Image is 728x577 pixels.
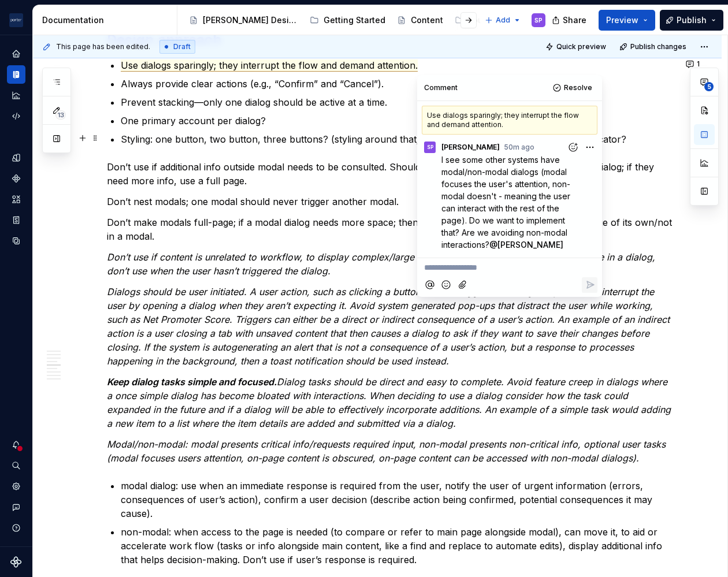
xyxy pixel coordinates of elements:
em: Keep dialog tasks simple and focused. [107,376,277,388]
span: Draft [173,42,191,51]
button: Search ⌘K [7,456,25,475]
p: Don’t use if additional info outside modal needs to be consulted. Should be easy to complete with... [107,160,675,188]
p: modal dialog: use when an immediate response is required from the user, notify the user of urgent... [121,479,675,520]
span: Use dialogs sparingly; they interrupt the flow and demand attention. [121,59,418,72]
button: Reply [582,277,597,293]
a: [PERSON_NAME] Design [184,11,303,29]
a: Home [7,44,25,63]
div: Page tree [184,9,479,32]
button: More [582,139,597,155]
span: Add [496,16,510,25]
a: Components [7,169,25,188]
div: SP [534,16,543,25]
button: Quick preview [542,39,611,55]
span: @ [489,240,563,250]
span: Publish changes [630,42,686,51]
span: Publish [677,14,707,26]
a: Getting Started [305,11,390,29]
a: Code automation [7,107,25,125]
div: Documentation [42,14,172,26]
a: Documentation [7,65,25,84]
a: Assets [7,190,25,209]
span: 1 [697,59,700,69]
div: Use dialogs sparingly; they interrupt the flow and demand attention. [422,106,597,135]
p: Prevent stacking—only one dialog should be active at a time. [121,95,675,109]
div: Getting Started [324,14,385,26]
p: One primary account per dialog? [121,114,675,128]
button: Preview [599,10,655,31]
span: Preview [606,14,638,26]
em: Dialogs should be user initiated. A user action, such as clicking a button, should trigger the di... [107,286,673,367]
span: Share [563,14,586,26]
p: Styling: one button, two button, three buttons? (styling around that; single button on the right)... [121,132,675,146]
span: 13 [55,110,66,120]
button: Mention someone [422,277,437,293]
a: Storybook stories [7,211,25,229]
p: Don’t nest modals; one modal should never trigger another modal. [107,195,675,209]
span: This page has been edited. [56,42,150,51]
em: Modal/non-modal: modal presents critical info/requests required input, non-modal presents non-cri... [107,438,668,464]
div: Content [411,14,443,26]
span: [PERSON_NAME] [441,143,500,152]
button: Notifications [7,435,25,454]
a: Analytics [7,86,25,105]
button: Publish [660,10,723,31]
em: Don’t use if content is unrelated to workflow, to display complex/large amounts of data, don’t re... [107,251,658,277]
button: Resolve [549,80,597,96]
a: Content [392,11,448,29]
svg: Supernova Logo [10,556,22,568]
button: Add [481,12,525,28]
div: [PERSON_NAME] Design [203,14,298,26]
button: 1 [682,56,705,72]
button: Add emoji [439,277,454,293]
em: Dialog tasks should be direct and easy to complete. Avoid feature creep in dialogs where a once s... [107,376,674,429]
button: Contact support [7,498,25,516]
span: [PERSON_NAME] [497,240,563,250]
span: Resolve [564,83,592,92]
p: non-modal: when access to the page is needed (to compare or refer to main page alongside modal), ... [121,525,675,567]
button: Share [546,10,594,31]
a: Settings [7,477,25,496]
button: Add reaction [565,139,581,155]
p: Always provide clear actions (e.g., “Confirm” and “Cancel”). [121,77,675,91]
a: Data sources [7,232,25,250]
p: Don’t make modals full-page; if a modal dialog needs more space; then the content should be displ... [107,215,675,243]
span: Quick preview [556,42,606,51]
span: I see some other systems have modal/non-modal dialogs (modal focuses the user's attention, non-mo... [441,155,573,250]
a: Design tokens [7,148,25,167]
button: Publish changes [616,39,692,55]
button: Attach files [455,277,471,293]
div: Composer editor [422,258,597,274]
div: SP [427,143,433,152]
img: f0306bc8-3074-41fb-b11c-7d2e8671d5eb.png [9,13,23,27]
div: Comment [424,83,458,92]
